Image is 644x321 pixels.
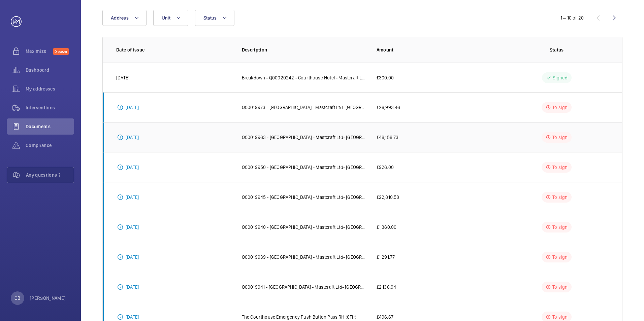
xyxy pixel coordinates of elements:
[242,194,366,201] p: Q00019945 - [GEOGRAPHIC_DATA] - Mastcraft Ltd- [GEOGRAPHIC_DATA] Soho VIP Lift
[242,46,366,53] p: Description
[552,284,568,290] p: To sign
[553,74,568,81] p: Signed
[377,164,394,171] p: £926.00
[242,134,366,141] p: Q00019963 - [GEOGRAPHIC_DATA] - Mastcraft Ltd- [GEOGRAPHIC_DATA]
[26,85,74,92] span: My addresses
[552,254,568,260] p: To sign
[242,314,356,320] p: The Courthouse Emergency Push Button Pass RH (6Flr)
[26,142,74,149] span: Compliance
[53,48,69,55] span: Discover
[505,46,609,53] p: Status
[377,74,394,81] p: £300.00
[111,15,129,21] span: Address
[203,15,217,21] span: Status
[242,104,366,111] p: Q00019973 - [GEOGRAPHIC_DATA] - Mastcraft Ltd- [GEOGRAPHIC_DATA]
[126,224,139,230] p: [DATE]
[242,74,366,81] p: Breakdown - Q00020242 - Courthouse Hotel - Mastcraft Ltd- [GEOGRAPHIC_DATA] - RH Lift [DATE]
[126,164,139,171] p: [DATE]
[126,284,139,290] p: [DATE]
[242,164,366,171] p: Q00019950 - [GEOGRAPHIC_DATA] - Mastcraft Ltd- [GEOGRAPHIC_DATA] Lift 3
[30,295,66,301] p: [PERSON_NAME]
[126,254,139,260] p: [DATE]
[377,314,393,320] p: £496.67
[560,14,584,21] div: 1 – 10 of 20
[102,10,147,26] button: Address
[14,295,20,301] p: OB
[377,224,397,230] p: £1,360.00
[26,172,74,178] span: Any questions ?
[552,314,568,320] p: To sign
[116,74,129,81] p: [DATE]
[26,67,74,73] span: Dashboard
[552,194,568,201] p: To sign
[552,224,568,230] p: To sign
[242,224,366,230] p: Q00019940 - [GEOGRAPHIC_DATA] - Mastcraft Ltd- [GEOGRAPHIC_DATA] Lift 2
[126,194,139,201] p: [DATE]
[126,134,139,141] p: [DATE]
[377,194,399,201] p: £22,810.58
[126,104,139,111] p: [DATE]
[377,284,396,290] p: £2,136.94
[552,164,568,171] p: To sign
[242,254,366,260] p: Q00019939 - [GEOGRAPHIC_DATA] - Mastcraft Ltd- [GEOGRAPHIC_DATA]
[552,134,568,141] p: To sign
[116,46,231,53] p: Date of issue
[26,104,74,111] span: Interventions
[377,134,399,141] p: £48,158.73
[377,254,395,260] p: £1,291.77
[377,104,400,111] p: £26,993.46
[552,104,568,111] p: To sign
[126,314,139,320] p: [DATE]
[153,10,188,26] button: Unit
[195,10,235,26] button: Status
[162,15,170,21] span: Unit
[242,284,366,290] p: Q00019941 - [GEOGRAPHIC_DATA] - Mastcraft Ltd- [GEOGRAPHIC_DATA] Lift 4
[377,46,494,53] p: Amount
[26,123,74,130] span: Documents
[26,48,53,55] span: Maximize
